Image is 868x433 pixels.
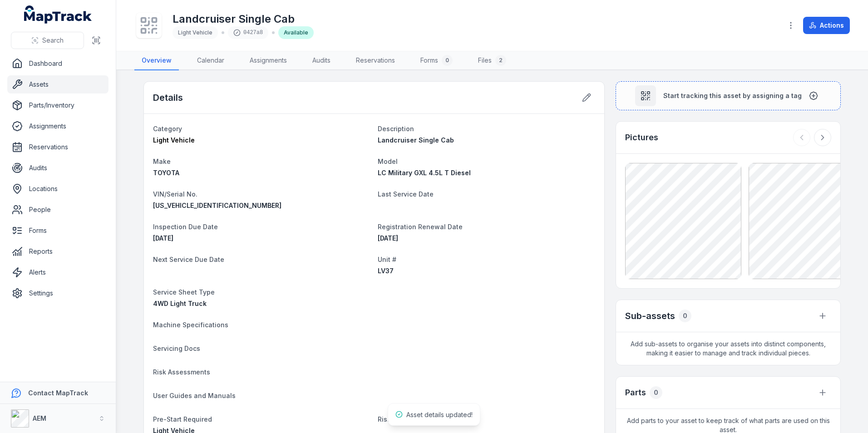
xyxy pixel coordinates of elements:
a: Files2 [471,51,513,70]
h2: Sub-assets [625,310,675,322]
span: [DATE] [378,234,398,242]
span: Risk Assessment needed? [378,415,461,423]
span: Last Service Date [378,190,434,198]
a: Forms [7,221,108,240]
a: Reports [7,242,108,261]
span: Description [378,125,414,133]
span: Asset details updated! [406,411,473,418]
a: Parts/Inventory [7,96,108,114]
span: Search [42,36,64,45]
span: Inspection Due Date [153,223,218,231]
button: Search [11,32,84,49]
a: Forms0 [413,51,460,70]
div: 0 [650,386,662,399]
span: Registration Renewal Date [378,223,463,231]
span: TOYOTA [153,169,179,177]
a: Assets [7,75,108,93]
div: 0 [679,310,691,322]
span: Unit # [378,256,396,263]
span: 4WD Light Truck [153,300,207,307]
a: Reservations [349,51,402,70]
div: 2 [495,55,506,66]
span: Risk Assessments [153,368,210,376]
span: [DATE] [153,234,173,242]
time: 14/07/2030, 12:00:00 am [153,234,173,242]
a: Settings [7,284,108,302]
a: Overview [134,51,179,70]
a: Audits [7,159,108,177]
h2: Details [153,91,183,104]
h3: Parts [625,386,646,399]
a: Audits [305,51,338,70]
a: Assignments [242,51,294,70]
span: Pre-Start Required [153,415,212,423]
span: Model [378,157,398,165]
span: Machine Specifications [153,321,228,329]
span: Make [153,157,171,165]
strong: AEM [33,414,46,422]
span: Servicing Docs [153,344,200,352]
span: Category [153,125,182,133]
div: Available [278,26,314,39]
span: Add sub-assets to organise your assets into distinct components, making it easier to manage and t... [616,332,840,365]
div: 0427a8 [228,26,268,39]
a: Calendar [190,51,232,70]
button: Actions [803,17,850,34]
span: LC Military GXL 4.5L T Diesel [378,169,471,177]
a: Locations [7,180,108,198]
div: 0 [442,55,453,66]
strong: Contact MapTrack [28,389,88,397]
a: MapTrack [24,5,92,24]
span: [US_VEHICLE_IDENTIFICATION_NUMBER] [153,202,281,209]
time: 14/08/2026, 12:00:00 am [378,234,398,242]
span: LV37 [378,267,394,275]
span: Landcruiser Single Cab [378,136,454,144]
span: VIN/Serial No. [153,190,197,198]
span: Next Service Due Date [153,256,224,263]
span: Service Sheet Type [153,288,215,296]
button: Start tracking this asset by assigning a tag [616,81,841,110]
a: Alerts [7,263,108,281]
a: Assignments [7,117,108,135]
a: Reservations [7,138,108,156]
span: Light Vehicle [178,29,212,36]
span: Light Vehicle [153,136,195,144]
a: Dashboard [7,54,108,73]
span: User Guides and Manuals [153,392,236,399]
a: People [7,201,108,219]
span: Start tracking this asset by assigning a tag [663,91,802,100]
h1: Landcruiser Single Cab [173,12,314,26]
h3: Pictures [625,131,658,144]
